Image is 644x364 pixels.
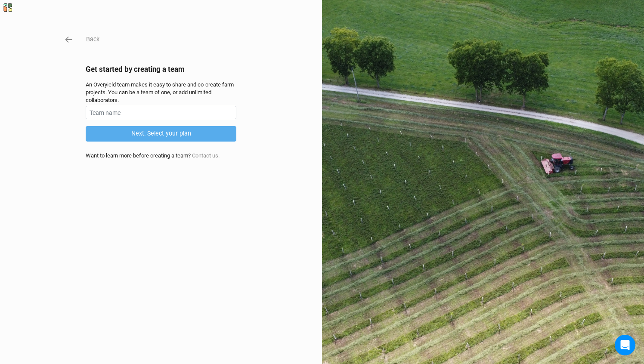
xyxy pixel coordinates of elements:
button: Back [86,34,100,44]
a: Contact us. [192,152,220,159]
input: Team name [86,106,236,119]
div: Open Intercom Messenger [615,335,635,355]
div: Want to learn more before creating a team? [86,152,236,160]
h2: Get started by creating a team [86,65,236,74]
div: An Overyield team makes it easy to share and co-create farm projects. You can be a team of one, o... [86,81,236,105]
button: Next: Select your plan [86,126,236,141]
